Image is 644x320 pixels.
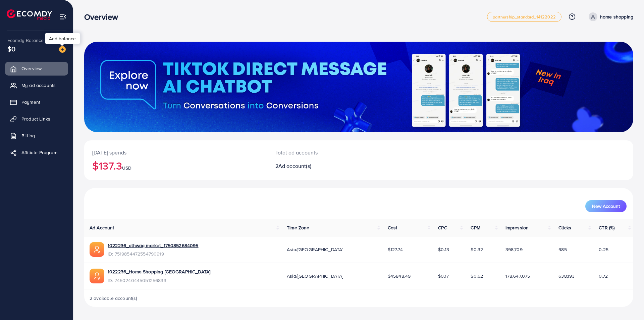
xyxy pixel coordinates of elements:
span: USD [122,165,131,171]
span: $0.17 [438,273,449,279]
p: [DATE] spends [92,148,259,156]
span: Payment [21,99,40,105]
iframe: Chat [615,290,639,315]
img: menu [59,13,67,20]
div: Add balance [45,33,80,44]
span: Time Zone [287,224,309,231]
span: 178,647,075 [505,273,530,279]
span: Cost [388,224,397,231]
span: ID: 7450240445051256833 [108,277,210,284]
span: Overview [21,65,42,72]
span: $0 [7,44,15,54]
span: 985 [558,246,567,253]
a: home shopping [586,12,633,21]
span: $0.32 [471,246,483,253]
span: ID: 7519854472554790919 [108,250,199,257]
span: Ad account(s) [278,162,311,170]
img: ic-ads-acc.e4c84228.svg [90,269,104,283]
span: Ad Account [90,224,114,231]
a: partnership_standard_14122022 [487,12,561,22]
span: partnership_standard_14122022 [493,15,556,19]
p: home shopping [600,13,633,21]
a: 1022236_athwaq market_1750852684095 [108,242,199,249]
span: New Account [592,204,620,209]
span: My ad accounts [21,82,56,89]
span: Ecomdy Balance [7,37,44,44]
button: New Account [585,200,627,212]
img: image [59,46,66,53]
span: CTR (%) [599,224,614,231]
span: Asia/[GEOGRAPHIC_DATA] [287,273,343,279]
a: Billing [5,129,68,142]
img: logo [7,9,52,20]
span: Impression [505,224,529,231]
span: $127.74 [388,246,403,253]
span: 2 available account(s) [90,295,138,302]
a: Affiliate Program [5,146,68,159]
span: 0.72 [599,273,608,279]
span: Clicks [558,224,571,231]
span: $45848.49 [388,273,411,279]
p: Total ad accounts [275,148,396,156]
span: $0.62 [471,273,483,279]
a: Overview [5,62,68,75]
a: My ad accounts [5,79,68,92]
a: 1022236_Home Shopping [GEOGRAPHIC_DATA] [108,268,210,275]
span: Affiliate Program [21,149,57,156]
a: Payment [5,95,68,109]
h2: $137.3 [92,159,259,172]
h3: Overview [84,12,123,22]
span: CPM [471,224,480,231]
span: $0.13 [438,246,449,253]
img: ic-ads-acc.e4c84228.svg [90,242,104,257]
span: CPC [438,224,447,231]
span: 0.25 [599,246,608,253]
span: Asia/[GEOGRAPHIC_DATA] [287,246,343,253]
span: 638,193 [558,273,575,279]
h2: 2 [275,163,396,169]
span: Billing [21,132,35,139]
a: Product Links [5,112,68,126]
span: 398,709 [505,246,523,253]
span: Product Links [21,116,50,122]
